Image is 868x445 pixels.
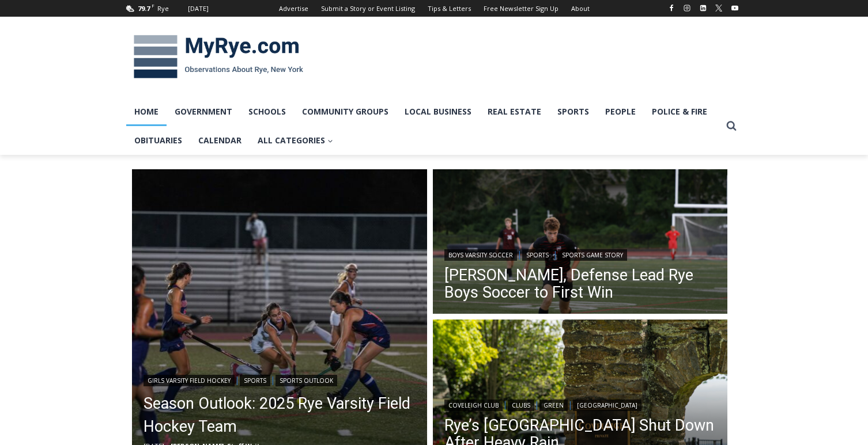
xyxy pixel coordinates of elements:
[138,4,150,13] span: 79.7
[444,249,517,261] a: Boys Varsity Soccer
[433,169,728,317] img: (PHOTO: Rye Boys Soccer's Lex Cox (#23) dribbling againt Tappan Zee on Thursday, September 4. Cre...
[696,1,710,15] a: Linkedin
[157,3,169,14] div: Rye
[597,97,644,126] a: People
[167,97,240,126] a: Government
[558,249,627,261] a: Sports Game Story
[444,397,716,411] div: | | |
[433,169,728,317] a: Read More Cox, Defense Lead Rye Boys Soccer to First Win
[444,400,503,411] a: Coveleigh Club
[508,400,534,411] a: Clubs
[144,372,416,386] div: | |
[126,27,311,87] img: MyRye.com
[126,97,721,155] nav: Primary Navigation
[126,126,190,155] a: Obituaries
[539,400,568,411] a: Green
[240,375,270,386] a: Sports
[276,375,337,386] a: Sports Outlook
[480,97,549,126] a: Real Estate
[728,1,742,15] a: YouTube
[397,97,480,126] a: Local Business
[444,247,716,261] div: | |
[126,97,167,126] a: Home
[549,97,597,126] a: Sports
[573,400,641,411] a: [GEOGRAPHIC_DATA]
[665,1,678,15] a: Facebook
[188,3,209,14] div: [DATE]
[152,2,154,9] span: F
[190,126,250,155] a: Calendar
[258,134,333,147] span: All Categories
[721,116,742,136] button: View Search Form
[680,1,694,15] a: Instagram
[644,97,715,126] a: Police & Fire
[712,1,726,15] a: X
[444,267,716,301] a: [PERSON_NAME], Defense Lead Rye Boys Soccer to First Win
[144,392,416,438] a: Season Outlook: 2025 Rye Varsity Field Hockey Team
[250,126,341,155] a: All Categories
[240,97,294,126] a: Schools
[144,375,235,386] a: Girls Varsity Field Hockey
[522,249,553,261] a: Sports
[294,97,397,126] a: Community Groups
